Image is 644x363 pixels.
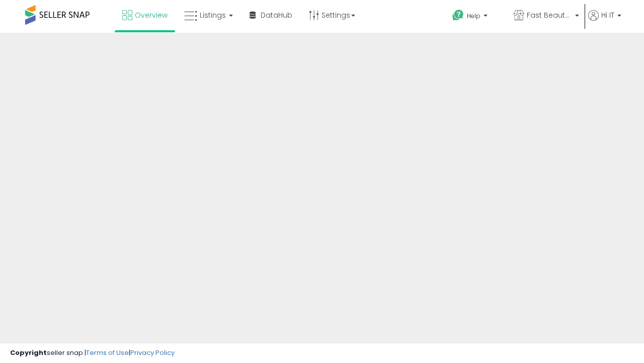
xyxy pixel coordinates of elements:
[444,2,505,33] a: Help
[10,348,175,358] div: seller snap | |
[10,348,47,357] strong: Copyright
[86,348,129,357] a: Terms of Use
[135,10,168,20] span: Overview
[200,10,226,20] span: Listings
[601,10,614,20] span: Hi IT
[588,10,621,33] a: Hi IT
[527,10,572,20] span: Fast Beauty ([GEOGRAPHIC_DATA])
[467,12,480,20] span: Help
[130,348,175,357] a: Privacy Policy
[452,9,464,22] i: Get Help
[261,10,292,20] span: DataHub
